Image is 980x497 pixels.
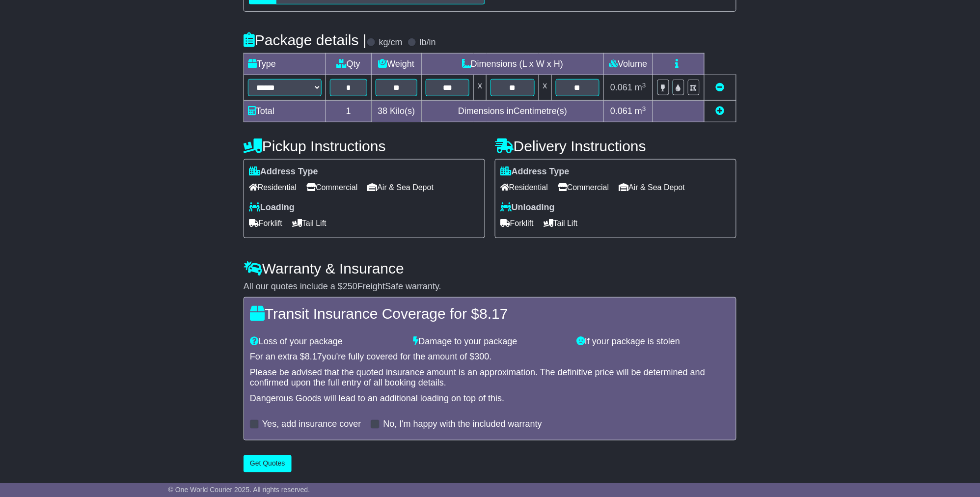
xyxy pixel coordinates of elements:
span: Commercial [558,180,609,195]
td: Total [244,101,326,122]
span: Residential [249,180,297,195]
label: Address Type [249,166,318,177]
td: 1 [326,101,372,122]
a: Add new item [716,106,725,116]
label: lb/in [420,37,436,48]
h4: Warranty & Insurance [244,260,736,276]
div: If your package is stolen [572,336,735,347]
td: Qty [326,54,372,75]
td: Dimensions (L x W x H) [422,54,604,75]
span: 8.17 [305,352,322,362]
span: Air & Sea Depot [619,180,685,195]
span: 0.061 [610,83,632,92]
sup: 3 [642,82,646,89]
div: Damage to your package [408,336,572,347]
label: kg/cm [379,37,403,48]
span: © One World Courier 2025. All rights reserved. [168,486,310,494]
span: m [635,83,646,92]
div: All our quotes include a $ FreightSafe warranty. [244,281,736,292]
label: Address Type [500,166,570,177]
td: x [539,75,551,101]
span: 38 [378,106,387,116]
span: Forklift [249,216,282,231]
div: Loss of your package [245,336,408,347]
sup: 3 [642,105,646,112]
span: Forklift [500,216,534,231]
span: Air & Sea Depot [368,180,434,195]
td: Weight [371,54,422,75]
label: Loading [249,202,295,213]
h4: Delivery Instructions [495,138,736,154]
button: Get Quotes [244,455,292,472]
label: Yes, add insurance cover [262,419,361,430]
label: Unloading [500,202,555,213]
span: Residential [500,180,548,195]
div: Please be advised that the quoted insurance amount is an approximation. The definitive price will... [250,368,730,389]
h4: Pickup Instructions [244,138,485,154]
div: For an extra $ you're fully covered for the amount of $ . [250,352,730,363]
a: Remove this item [716,83,725,92]
span: Commercial [306,180,357,195]
td: Dimensions in Centimetre(s) [422,101,604,122]
h4: Transit Insurance Coverage for $ [250,305,730,322]
td: x [474,75,487,101]
span: 250 [343,281,357,291]
div: Dangerous Goods will lead to an additional loading on top of this. [250,394,730,405]
span: 300 [475,352,490,362]
span: 8.17 [479,305,508,322]
td: Volume [603,54,653,75]
span: Tail Lift [292,216,327,231]
td: Type [244,54,326,75]
label: No, I'm happy with the included warranty [383,419,542,430]
span: Tail Lift [544,216,578,231]
h4: Package details | [244,32,367,48]
span: 0.061 [610,106,632,116]
span: m [635,106,646,116]
td: Kilo(s) [371,101,422,122]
